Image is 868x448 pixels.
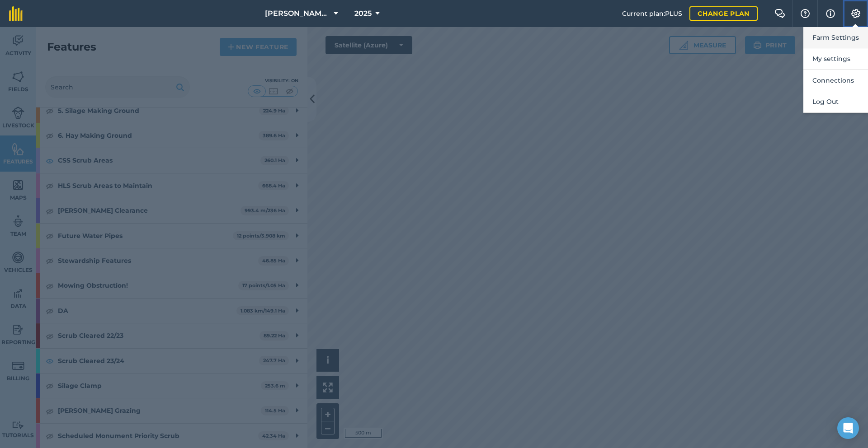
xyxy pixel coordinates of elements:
button: My settings [803,48,868,70]
button: Farm Settings [803,27,868,48]
span: [PERSON_NAME] Cross [265,8,330,19]
img: Two speech bubbles overlapping with the left bubble in the forefront [774,9,785,18]
span: 2025 [354,8,372,19]
img: svg+xml;base64,PHN2ZyB4bWxucz0iaHR0cDovL3d3dy53My5vcmcvMjAwMC9zdmciIHdpZHRoPSIxNyIgaGVpZ2h0PSIxNy... [826,8,835,19]
button: Connections [803,70,868,91]
img: A cog icon [850,9,861,18]
img: A question mark icon [800,9,811,18]
button: Log Out [803,91,868,112]
img: fieldmargin Logo [9,6,23,21]
a: Change plan [689,6,758,21]
span: Current plan : PLUS [622,9,682,19]
div: Open Intercom Messenger [837,417,859,439]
